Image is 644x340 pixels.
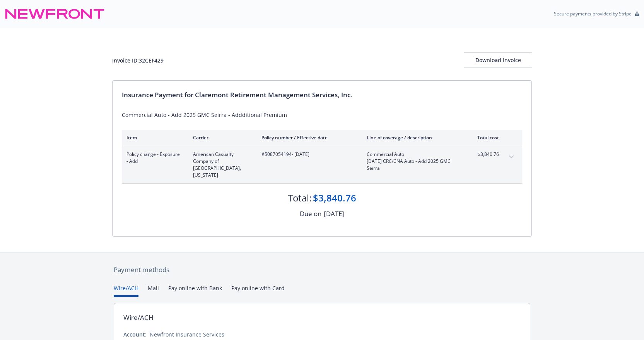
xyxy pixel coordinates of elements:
div: Total cost [470,134,499,141]
span: #5087054194 - [DATE] [261,151,354,158]
span: $3,840.76 [470,151,499,158]
div: Policy change - Exposure - AddAmerican Casualty Company of [GEOGRAPHIC_DATA], [US_STATE]#50870541... [122,146,522,183]
div: Item [126,134,181,141]
div: Payment methods [114,265,530,275]
span: American Casualty Company of [GEOGRAPHIC_DATA], [US_STATE] [193,151,249,179]
div: Line of coverage / description [367,134,458,141]
div: Commercial Auto - Add 2025 GMC Seirra - Addditional Premium [122,111,522,119]
div: Invoice ID: 32CEF429 [112,56,164,64]
div: Total: [288,191,311,205]
div: Newfront Insurance Services [150,330,224,338]
span: Commercial Auto[DATE] CRC/CNA Auto - Add 2025 GMC Seirra [367,151,458,172]
div: Wire/ACH [123,313,154,323]
span: Commercial Auto [367,151,458,158]
div: Insurance Payment for Claremont Retirement Management Services, Inc. [122,90,522,100]
div: [DATE] [324,209,344,219]
div: Carrier [193,134,249,141]
button: Mail [148,284,159,297]
div: Policy number / Effective date [261,134,354,141]
button: Pay online with Card [231,284,285,297]
button: Wire/ACH [114,284,138,297]
div: Account: [123,330,147,338]
button: Download Invoice [464,52,532,68]
button: Pay online with Bank [168,284,222,297]
div: Due on [300,209,321,219]
div: $3,840.76 [313,191,356,205]
span: [DATE] CRC/CNA Auto - Add 2025 GMC Seirra [367,158,458,172]
button: expand content [505,151,518,163]
p: Secure payments provided by Stripe [554,10,632,17]
span: Policy change - Exposure - Add [126,151,181,165]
